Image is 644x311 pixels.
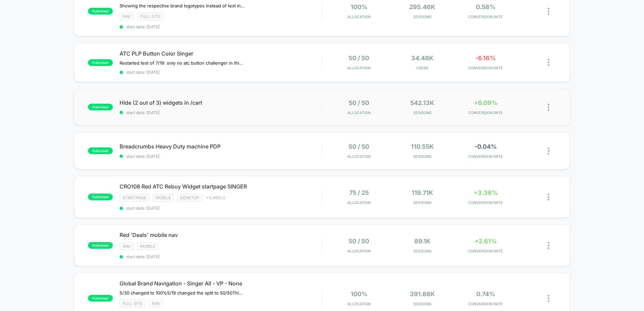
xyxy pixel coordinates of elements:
span: 50 / 50 [349,99,369,106]
span: NAV [120,242,134,250]
span: +6.09% [474,99,497,106]
span: 110.55k [411,143,434,150]
span: Allocation [347,302,371,306]
span: published [88,147,113,154]
img: close [548,147,549,154]
span: CONVERSION RATE [456,66,516,70]
span: NAV [120,12,134,20]
span: Allocation [347,14,371,19]
span: Mobile [153,194,174,202]
span: 50 / 50 [349,55,369,62]
img: close [548,194,549,201]
span: published [88,194,113,200]
span: +3.36% [474,189,498,196]
span: Users [392,66,452,70]
img: close [548,8,549,15]
span: Mobile [137,242,158,250]
span: start date: [DATE] [120,70,322,75]
span: Sessions [392,302,452,306]
span: Global Brand Navigation - Singer All - VP - None [120,280,322,287]
span: CONVERSION RATE [456,154,516,159]
span: CONVERSION RATE [456,249,516,253]
span: 34.48k [411,55,433,62]
span: Hide (2 out of 3) widgets in /cart [120,99,322,106]
span: Showing the respective brand logotypes instead of text in tabs [120,3,245,8]
span: start date: [DATE] [120,254,322,259]
span: STARTPAGE [120,194,149,202]
span: CONVERSION RATE [456,110,516,115]
span: published [88,8,113,14]
span: Breadcrumbs Heavy Duty machine PDP [120,143,322,150]
span: start date: [DATE] [120,110,322,115]
span: published [88,242,113,249]
span: Sessions [392,200,452,205]
span: Full site [120,300,146,307]
span: CONVERSION RATE [456,14,516,19]
img: close [548,104,549,111]
span: CRO108 Red ATC Rebuy Widget startpage SINGER [120,183,322,190]
img: close [548,242,549,249]
span: 100% [351,290,367,298]
span: 100% [351,3,367,10]
span: published [88,295,113,302]
span: CONVERSION RATE [456,302,516,306]
span: 89.1k [414,238,430,245]
span: Allocation [347,110,371,115]
span: Red 'Deals' mobile nav [120,232,322,238]
span: Restarted test of 7/19: only no atc button challenger in this test. [120,60,245,66]
span: NAV [149,300,163,307]
span: 542.13k [410,99,434,106]
span: Sessions [392,154,452,159]
span: 295.46k [409,3,435,10]
span: Full site [137,12,163,20]
span: Allocation [347,200,371,205]
span: 391.88k [410,290,435,298]
span: +2.61% [475,238,497,245]
span: Sessions [392,14,452,19]
span: 50 / 50 [349,143,369,150]
span: Sessions [392,110,452,115]
span: 75 / 25 [349,189,369,196]
span: Allocation [347,249,371,253]
span: 0.74% [476,290,495,298]
span: ATC PLP Button Color Singer [120,50,322,57]
span: published [88,104,113,110]
span: Allocation [347,66,371,70]
img: close [548,295,549,302]
span: 5/30 changed to 100%5/19 changed the split to 50/50This test is showing all brands for singer in ... [120,290,245,296]
span: published [88,59,113,66]
span: 119.71k [412,189,433,196]
span: Desktop [177,194,202,202]
span: Sessions [392,249,452,253]
span: start date: [DATE] [120,24,322,29]
span: Allocation [347,154,371,159]
span: 50 / 50 [349,238,369,245]
span: start date: [DATE] [120,154,322,159]
span: -6.16% [475,55,496,62]
span: + 1 Labels [206,195,225,200]
span: -0.04% [475,143,497,150]
span: 0.58% [476,3,495,10]
span: start date: [DATE] [120,206,322,211]
span: CONVERSION RATE [456,200,516,205]
img: close [548,59,549,66]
